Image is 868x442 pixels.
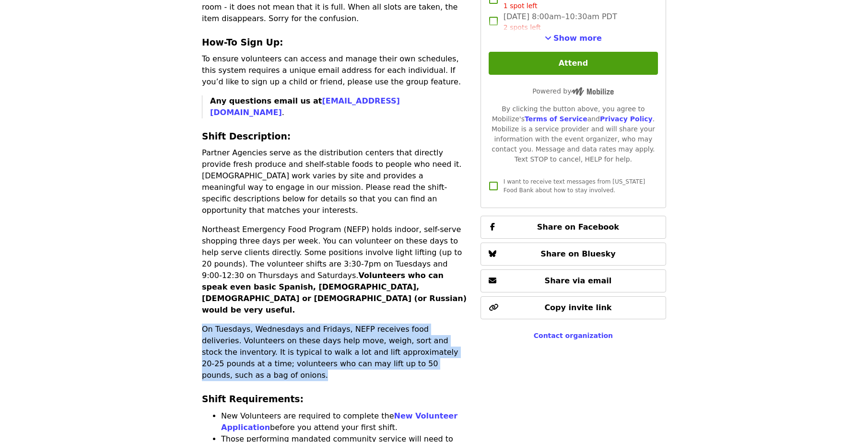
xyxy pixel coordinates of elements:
[504,2,538,10] span: 1 spot left
[221,411,457,432] a: New Volunteer Application
[545,276,612,285] span: Share via email
[210,95,469,118] p: .
[537,222,619,232] span: Share on Facebook
[571,87,614,96] img: Powered by Mobilize
[504,178,645,194] span: I want to receive text messages from [US_STATE] Food Bank about how to stay involved.
[202,224,469,316] p: Northeast Emergency Food Program (NEFP) holds indoor, self-serve shopping three days per week. Yo...
[545,33,602,44] button: See more timeslots
[504,23,541,31] span: 2 spots left
[532,87,614,95] span: Powered by
[202,147,469,216] p: Partner Agencies serve as the distribution centers that directly provide fresh produce and shelf-...
[202,37,283,47] strong: How-To Sign Up:
[481,296,666,319] button: Copy invite link
[202,394,304,404] strong: Shift Requirements:
[489,52,658,75] button: Attend
[481,269,666,292] button: Share via email
[481,243,666,266] button: Share on Bluesky
[504,11,617,33] span: [DATE] 8:00am–10:30am PDT
[481,216,666,239] button: Share on Facebook
[534,332,613,339] a: Contact organization
[221,410,469,433] li: New Volunteers are required to complete the before you attend your first shift.
[202,131,291,141] strong: Shift Description:
[600,115,653,123] a: Privacy Policy
[540,249,616,258] span: Share on Bluesky
[544,303,611,312] span: Copy invite link
[553,34,602,43] span: Show more
[202,324,469,381] p: On Tuesdays, Wednesdays and Fridays, NEFP receives food deliveries. Volunteers on these days help...
[202,53,469,88] p: To ensure volunteers can access and manage their own schedules, this system requires a unique ema...
[525,115,587,123] a: Terms of Service
[489,104,658,164] div: By clicking the button above, you agree to Mobilize's and . Mobilize is a service provider and wi...
[210,96,400,117] strong: Any questions email us at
